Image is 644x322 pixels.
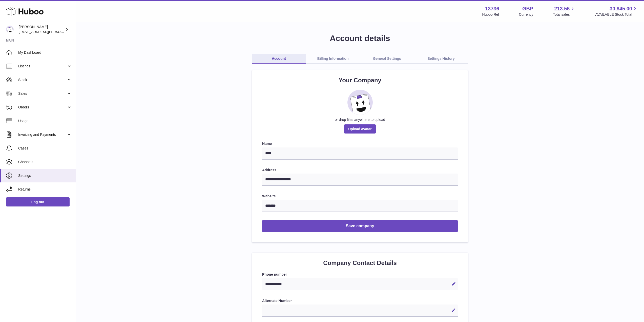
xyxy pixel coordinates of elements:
span: Settings [18,173,72,178]
img: placeholder_image.svg [347,90,373,115]
span: Upload avatar [344,124,376,134]
span: Total sales [553,12,575,17]
span: Returns [18,187,72,192]
a: 30,845.00 AVAILABLE Stock Total [595,5,638,17]
span: Invoicing and Payments [18,132,67,137]
img: horia@orea.uk [6,26,14,33]
h1: Account details [84,33,636,44]
span: Listings [18,64,67,69]
span: 30,845.00 [610,5,632,12]
span: Cases [18,146,72,151]
span: AVAILABLE Stock Total [595,12,638,17]
a: Settings History [414,54,468,64]
strong: 13736 [485,5,499,12]
label: Name [262,141,458,146]
span: Channels [18,160,72,164]
h2: Company Contact Details [262,259,458,267]
label: Phone number [262,272,458,277]
span: Sales [18,91,67,96]
div: Currency [519,12,533,17]
strong: GBP [522,5,533,12]
div: Huboo Ref [482,12,499,17]
span: Usage [18,119,72,123]
span: Orders [18,105,67,110]
h2: Your Company [262,76,458,84]
span: My Dashboard [18,50,72,55]
label: Address [262,168,458,173]
div: or drop files anywhere to upload [262,117,458,122]
a: Log out [6,197,70,206]
div: [PERSON_NAME] [19,25,64,34]
a: General Settings [360,54,414,64]
span: 213.56 [554,5,570,12]
a: Account [252,54,306,64]
a: 213.56 Total sales [553,5,575,17]
button: Save company [262,220,458,232]
label: Alternate Number [262,298,458,303]
label: Website [262,194,458,199]
span: [EMAIL_ADDRESS][PERSON_NAME][DOMAIN_NAME] [19,30,101,34]
span: Stock [18,78,67,82]
a: Billing Information [306,54,360,64]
